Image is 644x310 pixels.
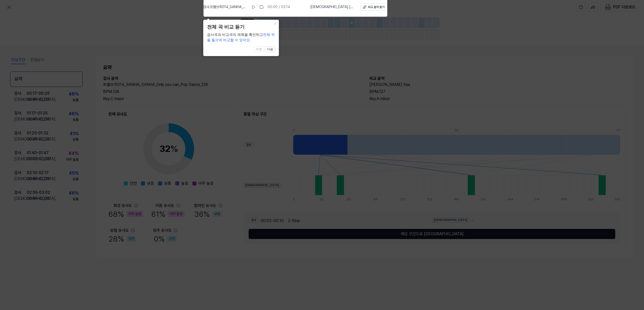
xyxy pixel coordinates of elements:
[310,5,355,10] span: [DEMOGRAPHIC_DATA] . [PERSON_NAME] Kaa
[265,46,275,53] button: 다음
[207,33,275,42] span: 전체 곡을 들으며 비교할 수 있어요.
[271,20,279,27] button: Close
[203,5,247,10] span: 검사 . 트웰브최014_SANHA_SANHA_Only you can_Pop Dance_128
[268,5,290,10] div: 00:00 / 03:14
[207,32,275,43] div: 검사곡과 비교곡의 제목을 확인하고
[361,4,388,11] button: 비교 음악 듣기
[207,23,275,31] header: 전체 곡 비교 듣기
[368,5,385,9] div: 비교 음악 듣기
